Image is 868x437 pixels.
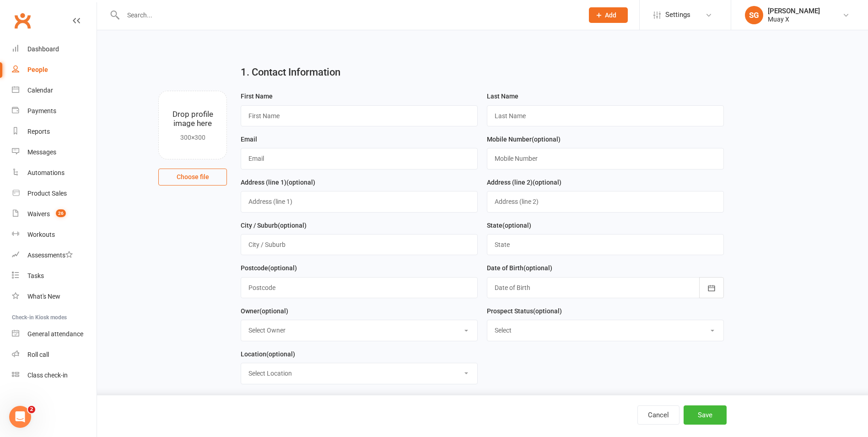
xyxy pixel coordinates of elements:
[12,163,97,183] a: Automations
[56,209,66,217] span: 26
[533,307,562,315] spang: (optional)
[523,264,552,272] spang: (optional)
[487,105,724,126] input: Last Name
[665,5,690,25] span: Settings
[487,220,531,230] label: State
[27,293,60,300] div: What's New
[241,220,307,230] label: City / Suburb
[745,6,763,24] div: SG
[684,405,727,425] button: Save
[12,142,97,163] a: Messages
[241,91,273,101] label: First Name
[487,234,724,255] input: State
[241,191,478,212] input: Address (line 1)
[27,272,44,279] div: Tasks
[120,9,577,22] input: Search...
[241,134,257,144] label: Email
[12,60,97,80] a: People
[27,210,50,218] div: Waivers
[27,45,59,53] div: Dashboard
[487,148,724,169] input: Mobile Number
[12,344,97,365] a: Roll call
[27,330,83,338] div: General attendance
[241,105,478,126] input: First Name
[502,222,531,229] spang: (optional)
[241,349,295,359] label: Location
[12,204,97,224] a: Waivers 26
[12,224,97,245] a: Workouts
[278,222,307,229] spang: (optional)
[241,234,478,255] input: City / Suburb
[266,350,295,358] spang: (optional)
[241,148,478,169] input: Email
[589,7,628,23] button: Add
[12,39,97,60] a: Dashboard
[768,7,820,15] div: [PERSON_NAME]
[27,169,65,176] div: Automations
[286,179,315,186] spang: (optional)
[27,351,49,358] div: Roll call
[241,67,724,78] h2: 1. Contact Information
[12,324,97,344] a: General attendance kiosk mode
[487,191,724,212] input: Address (line 2)
[12,101,97,121] a: Payments
[532,136,561,143] spang: (optional)
[27,128,50,135] div: Reports
[605,11,616,19] span: Add
[27,251,73,259] div: Assessments
[259,307,288,315] spang: (optional)
[768,15,820,23] div: Muay X
[12,183,97,204] a: Product Sales
[487,177,561,187] label: Address (line 2)
[241,277,478,298] input: Postcode
[241,263,297,273] label: Postcode
[487,306,562,316] label: Prospect Status
[27,231,55,238] div: Workouts
[158,169,227,185] button: Choose file
[12,365,97,386] a: Class kiosk mode
[28,406,35,413] span: 2
[241,177,315,187] label: Address (line 1)
[27,190,67,197] div: Product Sales
[487,134,561,144] label: Mobile Number
[27,107,56,115] div: Payments
[12,245,97,266] a: Assessments
[11,9,34,32] a: Clubworx
[487,91,518,101] label: Last Name
[12,286,97,307] a: What's New
[637,405,679,425] button: Cancel
[27,148,56,156] div: Messages
[27,66,48,73] div: People
[268,264,297,272] spang: (optional)
[533,179,561,186] spang: (optional)
[12,121,97,142] a: Reports
[27,371,68,379] div: Class check-in
[27,87,53,94] div: Calendar
[12,80,97,101] a: Calendar
[241,306,288,316] label: Owner
[9,406,31,428] iframe: Intercom live chat
[487,263,552,273] label: Date of Birth
[12,266,97,286] a: Tasks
